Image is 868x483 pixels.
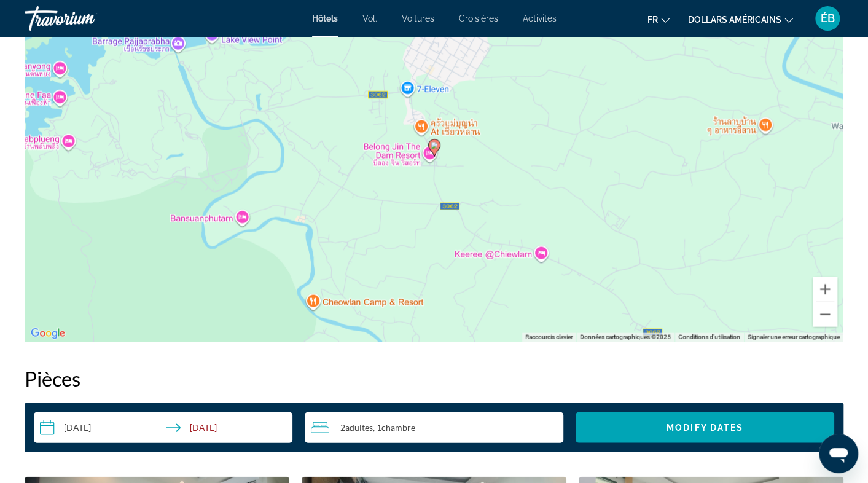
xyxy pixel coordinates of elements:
[688,15,781,25] font: dollars américains
[381,422,415,432] span: Chambre
[813,302,837,326] button: Zoom arrière
[748,333,840,340] a: Signaler une erreur cartographique
[362,14,377,23] a: Vol.
[647,15,658,25] font: fr
[25,2,147,34] a: Travorium
[373,422,415,432] span: , 1
[523,14,557,23] a: Activités
[525,332,573,341] button: Raccourcis clavier
[34,412,834,442] div: Search widget
[819,434,858,473] iframe: Bouton de lancement de la fenêtre de messagerie
[402,14,434,23] a: Voitures
[340,422,373,432] span: 2
[667,422,743,432] span: Modify Dates
[811,6,843,31] button: Menu utilisateur
[459,14,498,23] a: Croisières
[312,14,338,23] a: Hôtels
[576,412,834,442] button: Modify Dates
[688,10,793,28] button: Changer de devise
[821,12,835,25] font: ÉB
[345,422,373,432] span: Adultes
[25,366,843,390] h2: Pièces
[305,412,563,442] button: Travelers: 2 adults, 0 children
[28,325,68,341] a: Ouvrir cette zone dans Google Maps (dans une nouvelle fenêtre)
[34,412,292,442] button: Check-in date: Nov 9, 2025 Check-out date: Nov 10, 2025
[647,10,670,28] button: Changer de langue
[580,333,671,340] span: Données cartographiques ©2025
[28,325,68,341] img: Google
[678,333,740,340] a: Conditions d'utilisation (s'ouvre dans un nouvel onglet)
[813,277,837,301] button: Zoom avant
